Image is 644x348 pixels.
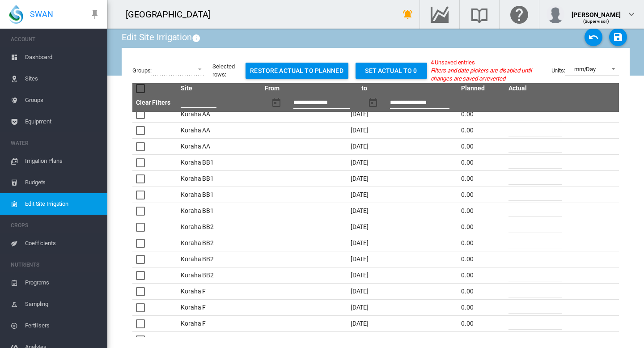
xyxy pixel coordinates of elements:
[25,293,100,315] span: Sampling
[177,123,261,139] td: Koraha AA
[261,123,458,139] td: [DATE]
[461,207,501,216] div: 0.00
[177,155,261,171] td: Koraha BB1
[192,33,203,43] md-icon: This page allows for manual correction to flow records for sites that are setup for Planned Irrig...
[261,83,358,94] th: From
[132,67,152,75] label: Groups:
[461,319,501,328] div: 0.00
[177,235,261,251] td: Koraha BB2
[177,300,261,316] td: Koraha F
[177,139,261,155] td: Koraha AA
[30,8,53,20] span: SWAN
[25,172,100,193] span: Budgets
[25,47,100,68] span: Dashboard
[261,106,458,123] td: [DATE]
[177,171,261,187] td: Koraha BB1
[461,126,501,135] div: 0.00
[89,9,100,20] md-icon: icon-pin
[402,9,413,20] md-icon: icon-bell-ring
[461,110,501,119] div: 0.00
[261,219,458,235] td: [DATE]
[177,316,261,332] td: Koraha F
[25,272,100,293] span: Programs
[25,233,100,254] span: Coefficients
[11,218,100,233] span: CROPS
[461,303,501,312] div: 0.00
[547,5,564,23] img: profile.jpg
[461,142,501,151] div: 0.00
[588,32,599,42] md-icon: icon-undo
[177,106,261,123] td: Koraha AA
[261,251,458,267] td: [DATE]
[358,83,458,94] th: to
[461,239,501,248] div: 0.00
[461,158,501,167] div: 0.00
[177,83,261,94] th: Site
[11,32,100,47] span: ACCOUNT
[461,174,501,183] div: 0.00
[469,9,490,20] md-icon: Search the knowledge base
[461,335,501,344] div: 0.00
[25,150,100,172] span: Irrigation Plans
[461,255,501,264] div: 0.00
[551,67,565,75] label: Units:
[25,193,100,215] span: Edit Site Irrigation
[261,139,458,155] td: [DATE]
[399,5,417,23] button: icon-bell-ring
[508,9,530,20] md-icon: Click here for help
[126,8,218,21] div: [GEOGRAPHIC_DATA]
[25,89,100,111] span: Groups
[356,63,427,79] button: Set actual to 0
[613,32,623,42] md-icon: icon-content-save
[122,31,203,43] div: Edit Site Irrigation
[572,7,621,16] div: [PERSON_NAME]
[364,94,382,112] button: md-calendar
[177,267,261,284] td: Koraha BB2
[11,258,100,272] span: NUTRIENTS
[585,28,602,46] button: Cancel Changes
[261,171,458,187] td: [DATE]
[461,271,501,280] div: 0.00
[177,251,261,267] td: Koraha BB2
[461,287,501,296] div: 0.00
[177,284,261,300] td: Koraha F
[246,63,348,79] button: Restore actual to planned
[177,332,261,348] td: Koraha F
[626,9,637,20] md-icon: icon-chevron-down
[212,63,234,79] div: Selected rows:
[261,332,458,348] td: [DATE]
[261,267,458,284] td: [DATE]
[177,219,261,235] td: Koraha BB2
[261,187,458,203] td: [DATE]
[583,19,610,24] span: (Supervisor)
[261,235,458,251] td: [DATE]
[11,136,100,150] span: WATER
[261,284,458,300] td: [DATE]
[261,316,458,332] td: [DATE]
[609,28,627,46] button: Save Changes
[431,67,551,83] div: Filters and date pickers are disabled until changes are saved or reverted
[25,68,100,89] span: Sites
[261,155,458,171] td: [DATE]
[177,187,261,203] td: Koraha BB1
[505,83,572,94] th: Actual
[261,300,458,316] td: [DATE]
[177,203,261,219] td: Koraha BB1
[267,94,285,112] button: md-calendar
[9,5,23,24] img: SWAN-Landscape-Logo-Colour-drop.png
[458,83,505,94] th: Planned
[574,66,596,72] div: mm/Day
[431,59,551,67] div: 4 Unsaved entries
[25,315,100,336] span: Fertilisers
[25,111,100,132] span: Equipment
[461,191,501,199] div: 0.00
[261,203,458,219] td: [DATE]
[461,223,501,232] div: 0.00
[429,9,450,20] md-icon: Go to the Data Hub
